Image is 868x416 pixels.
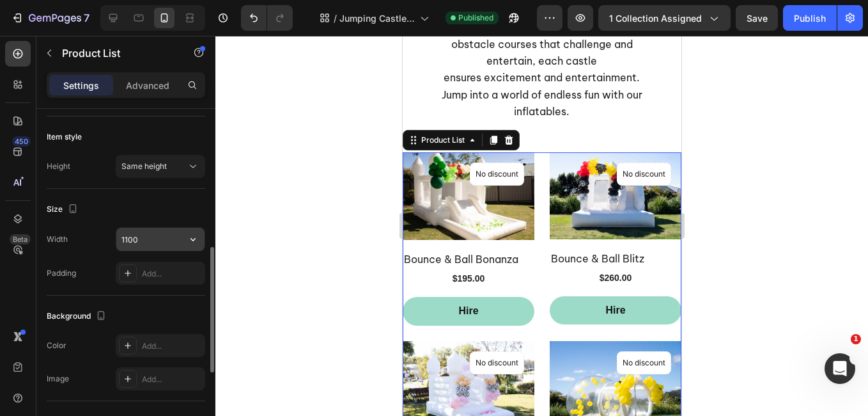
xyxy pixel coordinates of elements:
[12,136,31,147] div: 450
[783,5,837,31] button: Publish
[403,36,681,416] iframe: Design area
[147,305,279,393] a: Balloon Blast
[241,5,293,31] div: Undo/Redo
[142,340,202,352] div: Add...
[47,373,69,385] div: Image
[794,12,826,25] div: Publish
[47,340,66,351] div: Color
[84,10,89,26] p: 7
[47,234,68,245] div: Width
[598,5,731,31] button: 1 collection assigned
[196,234,231,250] div: $260.00
[116,155,205,178] button: Same height
[220,321,263,333] p: No discount
[47,161,70,172] div: Height
[825,353,855,384] iframe: Intercom live chat
[47,268,76,279] div: Padding
[609,12,702,25] span: 1 collection assigned
[126,79,169,92] p: Advanced
[116,228,205,251] input: Auto
[147,214,279,232] a: Bounce & Ball Blitz
[203,268,222,282] div: Hire
[63,79,99,92] p: Settings
[851,334,861,344] span: 1
[73,132,116,144] p: No discount
[121,161,167,171] span: Same height
[49,235,84,251] div: $195.00
[47,201,81,218] div: Size
[736,5,778,31] button: Save
[334,12,337,25] span: /
[458,12,493,24] span: Published
[142,268,202,280] div: Add...
[73,321,116,333] p: No discount
[147,116,279,204] a: Bounce & Ball Blitz
[56,269,75,282] div: Hire
[147,260,279,289] button: Hire
[47,308,109,325] div: Background
[142,374,202,385] div: Add...
[16,99,65,110] div: Product List
[47,131,82,143] div: Item style
[220,132,263,144] p: No discount
[62,45,171,61] p: Product List
[5,5,95,31] button: 7
[747,13,768,24] span: Save
[339,12,415,25] span: Jumping Castle Collection
[10,234,31,244] div: Beta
